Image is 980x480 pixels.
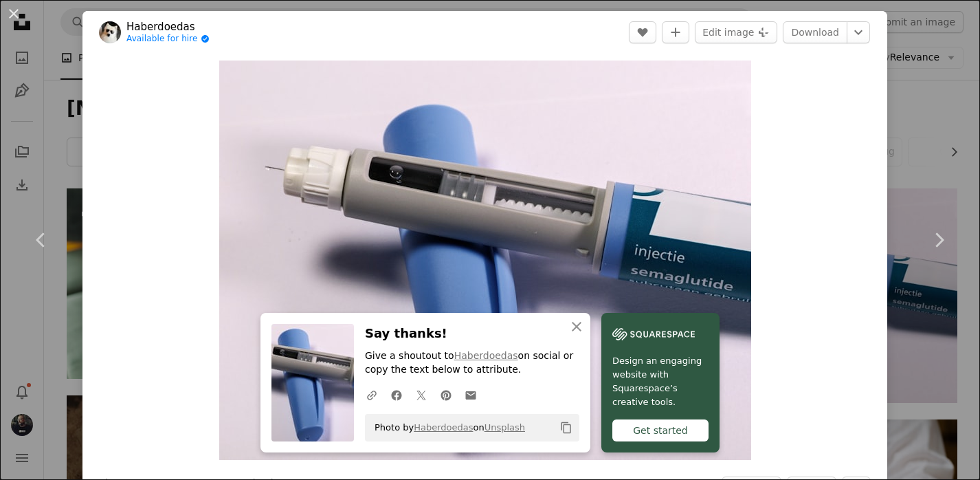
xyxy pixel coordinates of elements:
a: Available for hire [126,34,210,45]
a: Design an engaging website with Squarespace’s creative tools.Get started [601,313,720,452]
a: Next [898,174,980,306]
img: A semaglutide injection pen is shown. [219,61,751,460]
button: Like [629,21,656,43]
button: Add to Collection [662,21,689,43]
a: Unsplash [485,422,525,433]
h3: Say thanks! [365,324,579,344]
a: Share on Pinterest [434,381,458,408]
div: Get started [612,419,709,441]
img: Go to Haberdoedas's profile [99,21,121,43]
span: Photo by on [368,417,525,439]
a: Share on Facebook [384,381,409,408]
span: Design an engaging website with Squarespace’s creative tools. [612,354,709,409]
a: Download [783,21,847,43]
button: Zoom in on this image [219,61,751,460]
p: Give a shoutout to on social or copy the text below to attribute. [365,349,579,377]
a: Haberdoedas [414,422,473,433]
img: file-1606177908946-d1eed1cbe4f5image [612,324,695,345]
a: Share on Twitter [409,381,434,408]
button: Copy to clipboard [555,416,578,439]
a: Haberdoedas [454,350,518,361]
a: Haberdoedas [126,20,210,34]
button: Choose download size [847,21,870,43]
a: Share over email [458,381,483,408]
button: Edit image [695,21,777,43]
